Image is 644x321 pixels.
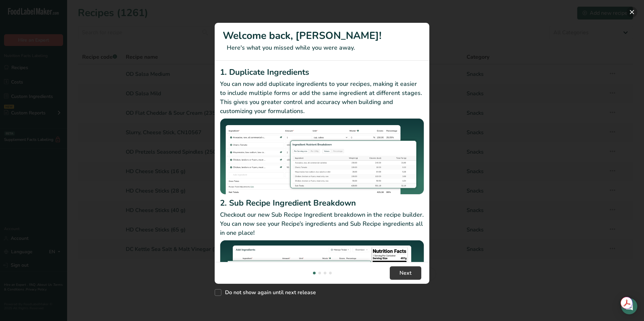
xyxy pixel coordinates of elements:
[220,66,424,78] h2: 1. Duplicate Ingredients
[399,269,412,277] span: Next
[390,266,421,280] button: Next
[223,28,421,43] h1: Welcome back, [PERSON_NAME]!
[220,240,424,316] img: Sub Recipe Ingredient Breakdown
[220,118,424,195] img: Duplicate Ingredients
[223,43,421,52] p: Here's what you missed while you were away.
[220,210,424,237] p: Checkout our new Sub Recipe Ingredient breakdown in the recipe builder. You can now see your Reci...
[220,197,424,209] h2: 2. Sub Recipe Ingredient Breakdown
[220,79,424,116] p: You can now add duplicate ingredients to your recipes, making it easier to include multiple forms...
[221,289,316,296] span: Do not show again until next release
